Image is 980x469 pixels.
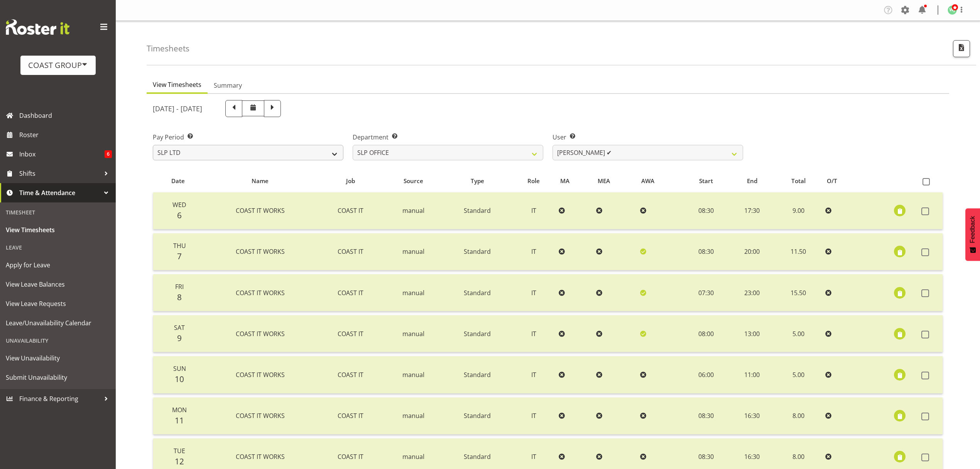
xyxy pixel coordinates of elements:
td: 15.50 [774,274,822,311]
span: COAST IT WORKS [236,452,285,461]
div: Timesheet [2,204,114,220]
button: Feedback - Show survey [965,208,980,261]
span: manual [402,452,424,461]
td: 11:00 [730,356,774,393]
span: IT [531,452,536,461]
a: Apply for Leave [2,255,114,275]
span: manual [402,411,424,420]
span: Start [699,177,713,185]
span: COAST IT [338,411,363,420]
label: Pay Period [153,133,343,142]
a: View Leave Requests [2,294,114,313]
span: Leave/Unavailability Calendar [6,317,110,329]
span: Total [791,177,806,185]
div: COAST GROUP [28,59,88,71]
td: Standard [443,192,512,229]
td: 08:30 [683,398,730,435]
span: Apply for Leave [6,259,110,271]
span: COAST IT [338,452,363,461]
a: Leave/Unavailability Calendar [2,313,114,333]
span: Dashboard [19,110,112,121]
a: View Timesheets [2,220,114,240]
span: COAST IT [338,330,363,338]
span: 6 [105,150,112,158]
span: Finance & Reporting [19,393,100,404]
span: COAST IT WORKS [236,289,285,297]
span: 8 [177,292,182,302]
span: manual [402,206,424,215]
span: manual [402,247,424,256]
td: 11.50 [774,233,822,270]
span: 11 [175,415,184,426]
span: Sun [173,364,186,373]
span: Tue [174,447,185,455]
td: Standard [443,398,512,435]
span: IT [531,411,536,420]
span: Time & Attendance [19,187,100,199]
td: Standard [443,356,512,393]
td: 9.00 [774,192,822,229]
td: 07:30 [683,274,730,311]
td: 06:00 [683,356,730,393]
span: Shifts [19,168,100,179]
span: 9 [177,333,182,343]
span: Feedback [969,216,976,243]
span: View Unavailability [6,352,110,364]
span: manual [402,330,424,338]
span: Job [346,177,355,185]
span: COAST IT WORKS [236,370,285,379]
img: Rosterit website logo [6,19,69,35]
span: Summary [214,81,242,90]
span: IT [531,370,536,379]
span: Roster [19,129,112,141]
span: MA [560,177,569,185]
span: COAST IT [338,206,363,215]
span: Date [171,177,185,185]
span: 7 [177,251,182,262]
span: Source [404,177,423,185]
a: Submit Unavailability [2,368,114,387]
span: IT [531,289,536,297]
td: 5.00 [774,356,822,393]
span: COAST IT [338,370,363,379]
span: COAST IT WORKS [236,206,285,215]
td: Standard [443,233,512,270]
div: Leave [2,240,114,255]
span: COAST IT [338,289,363,297]
span: manual [402,370,424,379]
span: manual [402,289,424,297]
td: 08:30 [683,233,730,270]
h5: [DATE] - [DATE] [153,104,202,113]
span: View Leave Balances [6,279,110,290]
span: 6 [177,210,182,221]
span: Wed [172,201,186,209]
span: 12 [175,456,184,467]
span: AWA [641,177,654,185]
span: MEA [598,177,610,185]
span: COAST IT WORKS [236,247,285,256]
span: COAST IT [338,247,363,256]
span: Submit Unavailability [6,372,110,383]
span: Sat [174,323,185,332]
label: Department [353,133,543,142]
td: 20:00 [730,233,774,270]
div: Unavailability [2,333,114,348]
td: 13:00 [730,315,774,352]
span: COAST IT WORKS [236,411,285,420]
button: Export CSV [953,40,970,57]
span: Thu [173,241,186,250]
span: IT [531,330,536,338]
span: End [747,177,757,185]
span: View Leave Requests [6,298,110,309]
td: 08:00 [683,315,730,352]
span: Mon [172,406,187,414]
span: Inbox [19,148,105,160]
td: 08:30 [683,192,730,229]
span: Name [252,177,269,185]
span: O/T [827,177,837,185]
td: Standard [443,315,512,352]
span: 10 [175,374,184,384]
label: User [553,133,743,142]
td: 5.00 [774,315,822,352]
td: 23:00 [730,274,774,311]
